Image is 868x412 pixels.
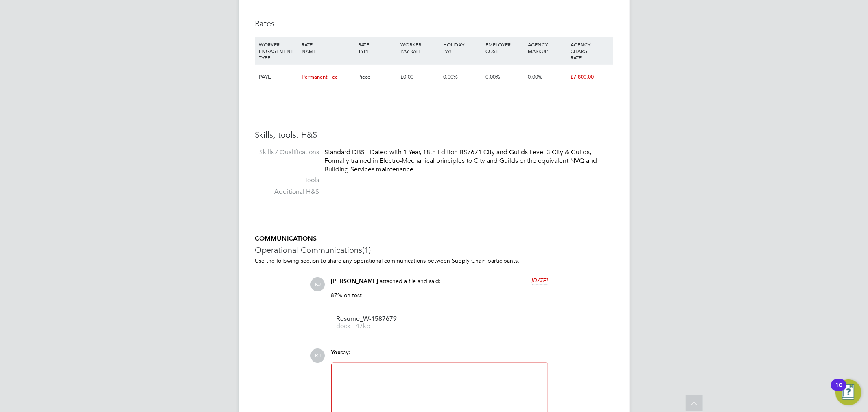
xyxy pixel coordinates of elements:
[326,188,328,196] span: -
[571,73,594,80] span: £7,800.00
[311,277,325,291] span: KJ
[483,37,526,58] div: EMPLOYER COST
[255,245,613,255] h3: Operational Communications
[325,148,613,173] div: Standard DBS - Dated with 1 Year, 18th Edition BS7671 City and Guilds Level 3 City & Guilds, Form...
[255,257,613,264] p: Use the following section to share any operational communications between Supply Chain participants.
[337,323,402,329] span: docx - 47kb
[532,277,548,284] span: [DATE]
[255,234,613,243] h5: COMMUNICATIONS
[331,291,548,299] p: 87% on test
[443,73,458,80] span: 0.00%
[255,148,319,157] label: Skills / Qualifications
[485,73,500,80] span: 0.00%
[331,348,548,363] div: say:
[257,37,300,65] div: WORKER ENGAGEMENT TYPE
[337,316,402,329] a: Resume_W-1587679 docx - 47kb
[568,37,611,65] div: AGENCY CHARGE RATE
[398,65,441,89] div: £0.00
[356,37,398,58] div: RATE TYPE
[356,65,398,89] div: Piece
[337,316,402,322] span: Resume_W-1587679
[300,37,356,58] div: RATE NAME
[380,277,441,285] span: attached a file and said:
[255,188,319,196] label: Additional H&S
[311,348,325,363] span: KJ
[331,278,378,285] span: [PERSON_NAME]
[255,129,613,140] h3: Skills, tools, H&S
[526,37,568,58] div: AGENCY MARKUP
[363,245,371,255] span: (1)
[326,176,328,184] span: -
[331,349,341,356] span: You
[528,73,543,80] span: 0.00%
[835,379,861,405] button: Open Resource Center, 10 new notifications
[835,385,842,396] div: 10
[302,73,338,80] span: Permanent Fee
[255,176,319,184] label: Tools
[441,37,483,58] div: HOLIDAY PAY
[257,65,300,89] div: PAYE
[255,18,613,29] h3: Rates
[398,37,441,58] div: WORKER PAY RATE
